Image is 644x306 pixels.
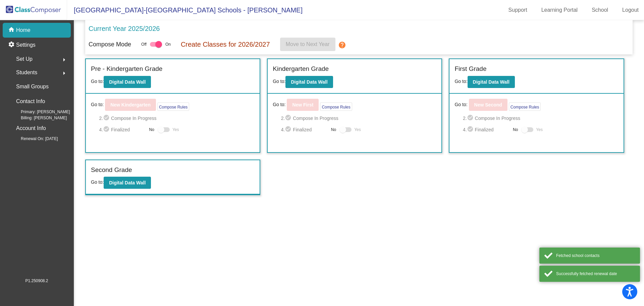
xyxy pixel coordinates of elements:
[281,126,328,134] span: 4. Finalized
[473,79,509,85] b: Digital Data Wall
[157,102,189,111] button: Compose Rules
[454,79,467,84] span: Go to:
[10,109,70,115] span: Primary: [PERSON_NAME]
[110,102,151,107] b: New Kindergarten
[99,126,146,134] span: 4. Finalized
[509,102,541,111] button: Compose Rules
[536,5,583,15] a: Learning Portal
[320,102,352,111] button: Compose Rules
[60,69,68,77] mat-icon: arrow_right
[109,180,146,185] b: Digital Data Wall
[16,124,46,133] p: Account Info
[103,114,111,122] mat-icon: check_circle
[338,41,346,49] mat-icon: help
[10,115,67,121] span: Billing: [PERSON_NAME]
[556,271,635,277] div: Successfully fetched renewal date
[467,126,475,134] mat-icon: check_circle
[503,5,533,15] a: Support
[474,102,502,107] b: New Second
[105,99,156,111] button: New Kindergarten
[89,24,160,34] p: Current Year 2025/2026
[89,40,131,49] p: Compose Mode
[285,76,333,88] button: Digital Data Wall
[67,5,303,15] span: [GEOGRAPHIC_DATA]-[GEOGRAPHIC_DATA] Schools - [PERSON_NAME]
[16,82,49,91] p: Small Groups
[16,41,36,49] p: Settings
[109,79,146,85] b: Digital Data Wall
[281,114,437,122] span: 2. Compose In Progress
[91,165,132,175] label: Second Grade
[16,54,33,64] span: Set Up
[513,127,518,133] span: No
[16,68,37,77] span: Students
[285,126,293,134] mat-icon: check_circle
[104,76,151,88] button: Digital Data Wall
[556,253,635,259] div: Fetched school contacts
[91,79,104,84] span: Go to:
[469,99,507,111] button: New Second
[104,177,151,189] button: Digital Data Wall
[91,64,162,74] label: Pre - Kindergarten Grade
[285,114,293,122] mat-icon: check_circle
[454,64,486,74] label: First Grade
[8,26,16,34] mat-icon: home
[286,41,330,47] span: Move to Next Year
[10,136,58,142] span: Renewal On: [DATE]
[463,126,509,134] span: 4. Finalized
[8,41,16,49] mat-icon: settings
[331,127,336,133] span: No
[354,126,361,134] span: Yes
[292,102,313,107] b: New First
[536,126,543,134] span: Yes
[273,101,285,108] span: Go to:
[16,97,45,106] p: Contact Info
[287,99,319,111] button: New First
[468,76,515,88] button: Digital Data Wall
[172,126,179,134] span: Yes
[280,38,335,51] button: Move to Next Year
[91,101,104,108] span: Go to:
[91,179,104,185] span: Go to:
[586,5,613,15] a: School
[60,56,68,64] mat-icon: arrow_right
[617,5,644,15] a: Logout
[181,39,270,49] p: Create Classes for 2026/2027
[165,41,171,47] span: On
[454,101,467,108] span: Go to:
[141,41,147,47] span: Off
[16,26,31,34] p: Home
[467,114,475,122] mat-icon: check_circle
[103,126,111,134] mat-icon: check_circle
[273,64,329,74] label: Kindergarten Grade
[149,127,154,133] span: No
[273,79,285,84] span: Go to:
[99,114,255,122] span: 2. Compose In Progress
[463,114,619,122] span: 2. Compose In Progress
[291,79,327,85] b: Digital Data Wall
